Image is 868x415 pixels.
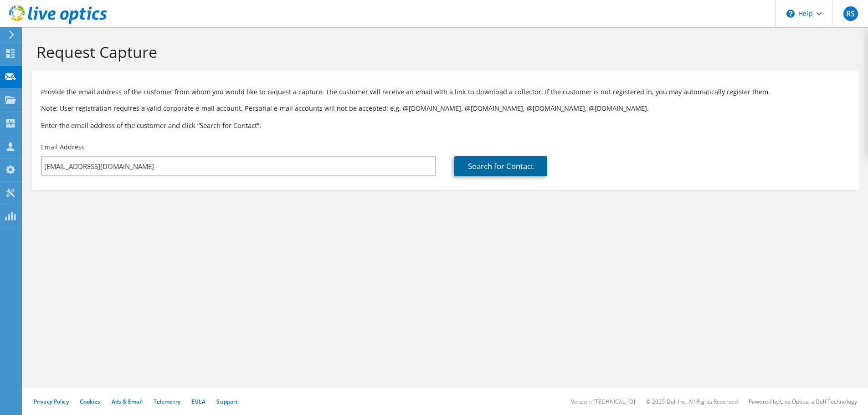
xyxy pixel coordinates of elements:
[36,42,850,61] h1: Request Capture
[80,398,101,405] a: Cookies
[41,87,850,97] p: Provide the email address of the customer from whom you would like to request a capture. The cust...
[454,156,547,176] a: Search for Contact
[843,6,858,21] span: RS
[41,143,85,152] label: Email Address
[34,398,69,405] a: Privacy Policy
[749,398,857,405] li: Powered by Live Optics, a Dell Technology
[646,398,738,405] li: © 2025 Dell Inc. All Rights Reserved
[112,398,143,405] a: Ads & Email
[41,120,850,130] h3: Enter the email address of the customer and click “Search for Contact”.
[191,398,205,405] a: EULA
[216,398,238,405] a: Support
[154,398,180,405] a: Telemetry
[786,10,795,18] svg: \n
[571,398,635,405] li: Version: [TECHNICAL_ID]
[41,103,850,113] p: Note: User registration requires a valid corporate e-mail account. Personal e-mail accounts will ...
